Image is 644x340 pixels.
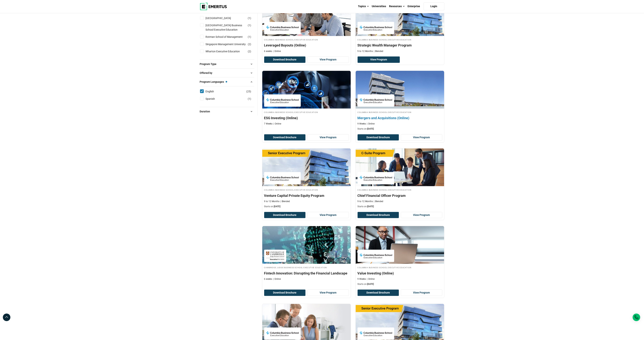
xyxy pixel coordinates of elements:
[401,134,442,141] a: View Program
[264,271,349,276] h4: Fintech Innovation: Disrupting the Financial Landscape
[367,277,375,281] p: Online
[264,43,349,48] h4: Leveraged Buyouts (Online)
[351,69,449,110] img: Mergers and Acquisitions (Online) | Online Strategy and Innovation Course
[358,56,400,63] a: View Program
[359,96,392,105] img: Columbia Business School Executive Education
[367,205,374,208] span: [DATE]
[249,43,250,46] span: 2
[274,122,281,125] p: Online
[367,127,374,130] span: [DATE]
[248,97,251,101] span: ( )
[367,122,375,125] p: Online
[367,283,374,285] span: [DATE]
[200,62,220,66] span: Program Type
[273,50,281,53] p: Online
[262,226,351,283] a: Technology Course by Cambridge Judge Business School Executive Education - Cambridge Judge Busine...
[264,212,306,218] button: Download Brochure
[358,205,442,208] p: Starts on:
[266,329,299,338] img: Columbia Business School Executive Education
[264,56,306,63] button: Download Brochure
[206,97,223,101] a: Spanish
[249,97,250,100] span: 1
[200,61,254,67] button: Program Type
[264,266,349,269] h4: Cambridge Judge Business School Executive Education
[262,71,351,127] a: Sustainability Course by Columbia Business School Executive Education - Columbia Business School ...
[424,2,444,10] a: Login
[200,80,227,84] span: Program Languages
[262,148,351,186] img: Venture Capital Private Equity Program | Online Finance Course
[264,50,272,53] p: 6 weeks
[356,226,444,288] a: Finance Course by Columbia Business School Executive Education - October 16, 2025 Columbia Busine...
[358,110,442,114] h4: Columbia Business School Executive Education
[200,79,254,85] button: Program Languages
[358,290,399,296] button: Download Brochure
[206,49,248,53] a: Wharton Executive Education
[264,290,306,296] button: Download Brochure
[359,329,392,338] img: Columbia Business School Executive Education
[356,71,444,132] a: Strategy and Innovation Course by Columbia Business School Executive Education - October 30, 2025...
[264,277,272,281] p: 6 weeks
[200,71,215,75] span: Offered by
[206,89,222,93] a: English
[401,290,442,296] a: View Program
[358,122,366,125] p: 9 Weeks
[358,283,442,286] p: Starts on:
[356,226,444,264] img: Value Investing (Online) | Online Finance Course
[358,134,399,141] button: Download Brochure
[359,24,392,32] img: Columbia Business School Executive Education
[358,43,442,48] h4: Strategic Wealth Manager Program
[264,200,280,203] p: 9 to 12 Months
[262,71,351,109] img: ESG Investing (Online) | Online Sustainability Course
[281,200,290,203] p: Blended
[266,174,299,182] img: Columbia Business School Executive Education
[358,193,442,198] h4: Chief Financial Officer Program
[264,38,349,41] h4: Columbia Business School Executive Education
[358,212,399,218] button: Download Brochure
[307,212,349,218] a: View Program
[266,252,284,260] img: Cambridge Judge Business School Executive Education
[358,188,442,191] h4: Columbia Business School Executive Education
[249,17,250,20] span: 1
[248,42,251,46] span: ( )
[264,205,349,208] p: Starts on:
[307,134,349,141] a: View Program
[248,35,251,39] span: ( )
[264,193,349,198] h4: Venture Capital Private Equity Program
[262,226,351,264] img: Fintech Innovation: Disrupting the Financial Landscape | Online Technology Course
[264,188,349,191] h4: Columbia Business School Executive Education
[264,122,273,125] p: 7 Weeks
[307,56,349,63] a: View Program
[359,174,392,182] img: Columbia Business School Executive Education
[206,16,239,20] a: [GEOGRAPHIC_DATA]
[359,252,392,260] img: Columbia Business School Executive Education
[264,134,306,141] button: Download Brochure
[248,23,251,27] span: ( )
[358,200,373,203] p: 9 to 12 Months
[274,205,281,208] span: [DATE]
[358,50,373,53] p: 9 to 12 Months
[246,89,251,93] span: ( )
[264,110,349,114] h4: Columbia Business School Executive Education
[358,271,442,276] h4: Value Investing (Online)
[374,200,383,203] p: Blended
[358,116,442,120] h4: Mergers and Acquisitions (Online)
[401,212,442,218] a: View Program
[247,90,250,93] span: 25
[374,50,383,53] p: Blended
[249,35,250,38] span: 1
[273,277,281,281] p: Online
[264,116,349,120] h4: ESG Investing (Online)
[206,23,254,32] a: [GEOGRAPHIC_DATA] Business School Executive Education
[266,24,299,32] img: Columbia Business School Executive Education
[266,96,299,105] img: Columbia Business School Executive Education
[358,127,442,131] p: Starts on:
[307,290,349,296] a: View Program
[358,277,366,281] p: 9 Weeks
[200,109,254,114] button: Duration
[248,49,251,53] span: ( )
[249,24,250,27] span: 1
[358,38,442,41] h4: Columbia Business School Executive Education
[249,50,250,53] span: 2
[248,16,251,20] span: ( )
[356,148,444,210] a: Finance Course by Columbia Business School Executive Education - December 8, 2025 Columbia Busine...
